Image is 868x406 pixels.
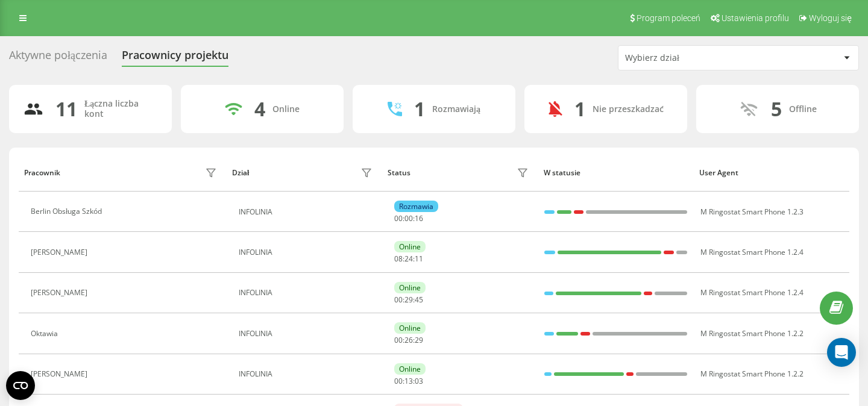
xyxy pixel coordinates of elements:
div: Łączna liczba kont [84,99,157,119]
div: INFOLINIA [239,370,376,378]
div: : : [394,296,423,304]
div: Rozmawiają [432,104,480,114]
div: Dział [232,169,249,177]
div: INFOLINIA [239,208,376,216]
span: M Ringostat Smart Phone 1.2.2 [700,328,804,339]
div: Berlin Obsługa Szkód [31,207,105,216]
div: [PERSON_NAME] [31,370,90,378]
div: INFOLINIA [239,329,376,338]
span: M Ringostat Smart Phone 1.2.2 [700,369,804,379]
span: 00 [394,213,403,223]
div: : : [394,255,423,263]
div: Rozmawia [394,201,438,212]
span: 00 [394,295,403,305]
div: [PERSON_NAME] [31,248,90,257]
div: Wybierz dział [625,53,769,63]
div: Online [394,363,426,375]
span: M Ringostat Smart Phone 1.2.4 [700,247,804,257]
div: 1 [414,98,425,120]
div: User Agent [699,169,844,177]
div: Nie przeszkadzać [593,104,664,114]
div: W statusie [544,169,688,177]
span: Ustawienia profilu [722,13,789,23]
div: Online [394,241,426,252]
div: Online [394,322,426,334]
span: 24 [404,254,413,264]
span: 29 [404,295,413,305]
div: Open Intercom Messenger [827,338,856,367]
div: [PERSON_NAME] [31,289,90,297]
div: : : [394,377,423,386]
div: 4 [254,98,265,120]
div: 11 [55,98,77,120]
div: INFOLINIA [239,248,376,257]
div: Aktywne połączenia [9,49,107,67]
span: 00 [394,376,403,386]
span: Program poleceń [637,13,700,23]
span: M Ringostat Smart Phone 1.2.3 [700,207,804,217]
div: 1 [574,98,585,120]
div: Oktawia [31,329,61,338]
div: Pracownik [24,169,60,177]
span: 03 [415,376,423,386]
span: 16 [415,213,423,223]
span: 45 [415,295,423,305]
div: Online [272,104,300,114]
span: 08 [394,254,403,264]
div: Offline [789,104,817,114]
div: : : [394,214,423,223]
span: 00 [404,213,413,223]
span: M Ringostat Smart Phone 1.2.4 [700,287,804,298]
div: Status [388,169,410,177]
div: Pracownicy projektu [122,49,228,67]
div: Online [394,282,426,293]
button: Open CMP widget [6,371,35,400]
span: Wyloguj się [809,13,852,23]
span: 00 [394,335,403,345]
span: 11 [415,254,423,264]
span: 26 [404,335,413,345]
div: : : [394,336,423,345]
div: INFOLINIA [239,289,376,297]
div: 5 [771,98,782,120]
span: 29 [415,335,423,345]
span: 13 [404,376,413,386]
